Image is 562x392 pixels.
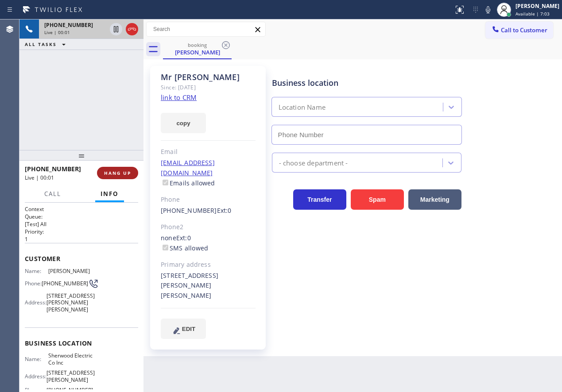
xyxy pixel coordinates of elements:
span: [STREET_ADDRESS][PERSON_NAME] [47,369,95,383]
div: - choose department - [279,158,348,168]
div: [PERSON_NAME] [164,48,231,56]
span: Ext: 0 [217,206,232,215]
span: Name: [25,268,48,274]
button: Info [95,185,124,203]
span: HANG UP [104,170,131,176]
button: EDIT [161,319,206,339]
button: Hold Customer [110,23,122,35]
button: Transfer [293,189,346,210]
span: [PHONE_NUMBER] [25,165,81,173]
span: Info [101,190,119,198]
button: Mute [482,4,494,16]
label: SMS allowed [161,244,208,252]
div: Email [161,147,256,157]
p: [Test] All [25,220,138,228]
div: Location Name [279,102,326,112]
span: EDIT [182,326,195,332]
a: [EMAIL_ADDRESS][DOMAIN_NAME] [161,158,215,177]
a: [PHONE_NUMBER] [161,206,217,215]
button: Marketing [408,189,461,210]
span: [PHONE_NUMBER] [42,280,88,287]
span: Available | 7:03 [515,11,550,17]
input: Search [147,22,265,36]
span: Live | 00:01 [25,174,54,181]
button: Call [39,185,66,203]
span: Name: [25,356,48,362]
button: Spam [351,189,404,210]
input: Phone Number [271,125,462,145]
span: ALL TASKS [25,41,57,47]
button: copy [161,113,206,133]
button: ALL TASKS [19,39,74,50]
div: [PERSON_NAME] [515,2,559,10]
button: Call to Customer [485,22,553,38]
a: link to CRM [161,93,197,102]
p: 1 [25,235,138,243]
div: Mr [PERSON_NAME] [161,72,256,82]
span: Address: [25,299,47,306]
div: booking [164,42,231,48]
span: Phone: [25,280,42,287]
span: Ext: 0 [176,234,191,242]
div: Primary address [161,260,256,270]
span: Call [44,190,61,198]
div: Since: [DATE] [161,82,256,92]
input: SMS allowed [163,245,168,250]
span: Address: [25,373,47,380]
span: Customer [25,254,138,263]
button: Hang up [126,23,138,35]
div: none [161,233,256,254]
button: HANG UP [97,167,138,179]
div: Phone2 [161,222,256,232]
h2: Priority: [25,228,138,235]
span: [PHONE_NUMBER] [44,21,93,29]
span: Live | 00:01 [44,29,70,35]
div: [STREET_ADDRESS][PERSON_NAME][PERSON_NAME] [161,271,256,301]
span: Call to Customer [501,26,547,34]
label: Emails allowed [161,179,215,187]
h1: Context [25,205,138,213]
h2: Queue: [25,213,138,220]
div: Phone [161,195,256,205]
span: Sherwood Electric Co Inc [48,352,93,366]
div: Business location [272,77,461,89]
span: [STREET_ADDRESS][PERSON_NAME][PERSON_NAME] [47,292,95,313]
span: Business location [25,339,138,347]
div: Mr Henry [164,39,231,58]
span: [PERSON_NAME] [48,268,93,274]
input: Emails allowed [163,180,168,185]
